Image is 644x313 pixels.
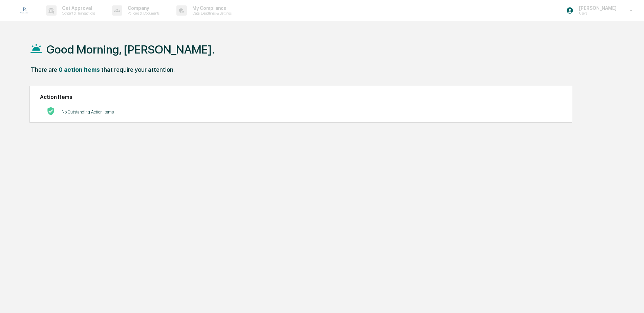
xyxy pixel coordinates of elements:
h2: Action Items [40,94,562,100]
p: Users [574,11,620,16]
p: Policies & Documents [122,11,163,16]
p: Get Approval [57,5,99,11]
p: [PERSON_NAME] [574,5,620,11]
h1: Good Morning, [PERSON_NAME]. [46,43,215,56]
div: that require your attention. [101,66,175,73]
div: There are [31,66,57,73]
p: No Outstanding Action Items [62,109,114,114]
div: 0 action items [59,66,100,73]
p: My Compliance [187,5,235,11]
p: Data, Deadlines & Settings [187,11,235,16]
img: logo [16,2,33,19]
p: Content & Transactions [57,11,99,16]
img: No Actions logo [47,107,55,115]
p: Company [122,5,163,11]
